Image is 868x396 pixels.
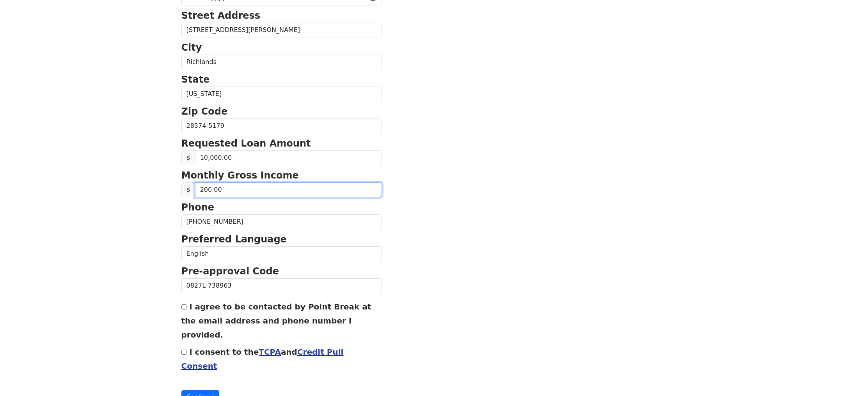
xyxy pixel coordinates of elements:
strong: Phone [181,202,215,213]
strong: Pre-approval Code [181,266,279,277]
span: $ [181,182,195,197]
span: $ [181,150,195,165]
input: Requested Loan Amount [195,150,382,165]
strong: State [181,74,210,85]
input: Zip Code [181,118,382,133]
strong: Street Address [181,10,261,21]
input: (___) ___-____ [181,214,382,229]
input: 0.00 [195,182,382,197]
input: Street Address [181,23,382,37]
strong: Requested Loan Amount [181,138,311,149]
p: Monthly Gross Income [181,168,382,182]
label: I consent to the and [181,347,344,371]
input: Pre-approval Code [181,278,382,293]
a: TCPA [259,347,281,357]
label: I agree to be contacted by Point Break at the email address and phone number I provided. [181,302,371,339]
strong: Zip Code [181,106,228,117]
strong: City [181,42,202,53]
strong: Preferred Language [181,234,287,245]
input: City [181,55,382,69]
